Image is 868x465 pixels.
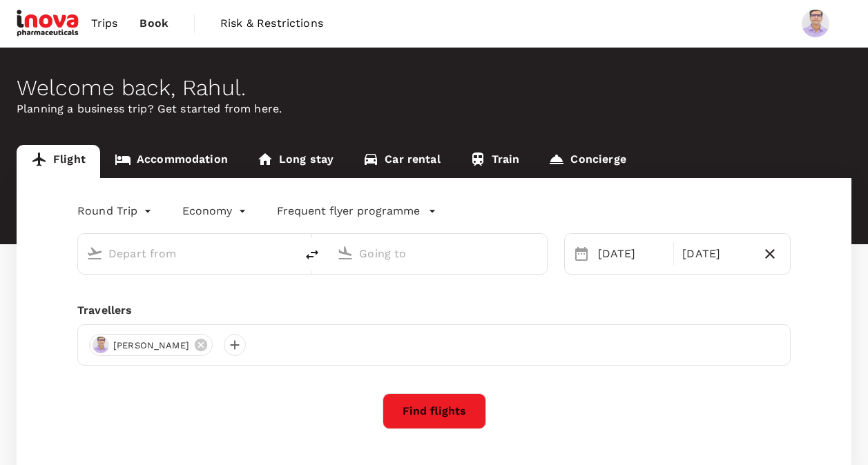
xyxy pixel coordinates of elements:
a: Car rental [348,145,455,178]
span: [PERSON_NAME] [105,339,197,353]
div: Welcome back , Rahul . [17,75,851,101]
a: Concierge [534,145,640,178]
img: Rahul Deore [802,10,829,37]
div: Economy [182,200,249,222]
img: avatar-685cb8fd9b6fd.jpeg [93,337,109,353]
div: [PERSON_NAME] [89,334,213,356]
button: Frequent flyer programme [277,203,436,219]
p: Frequent flyer programme [277,203,420,219]
div: [DATE] [677,240,755,268]
div: [DATE] [592,240,671,268]
input: Depart from [108,243,267,264]
div: Travellers [77,302,791,319]
span: Risk & Restrictions [220,15,323,32]
a: Accommodation [100,145,242,178]
button: Open [537,252,540,255]
p: Planning a business trip? Get started from here. [17,101,851,117]
a: Long stay [242,145,348,178]
a: Train [455,145,534,178]
a: Flight [17,145,100,178]
button: Open [286,252,289,255]
input: Going to [359,243,517,264]
span: Trips [91,15,118,32]
span: Book [139,15,168,32]
button: Find flights [383,393,486,429]
button: delete [296,238,329,271]
div: Round Trip [77,200,155,222]
img: iNova Pharmaceuticals [17,8,80,39]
